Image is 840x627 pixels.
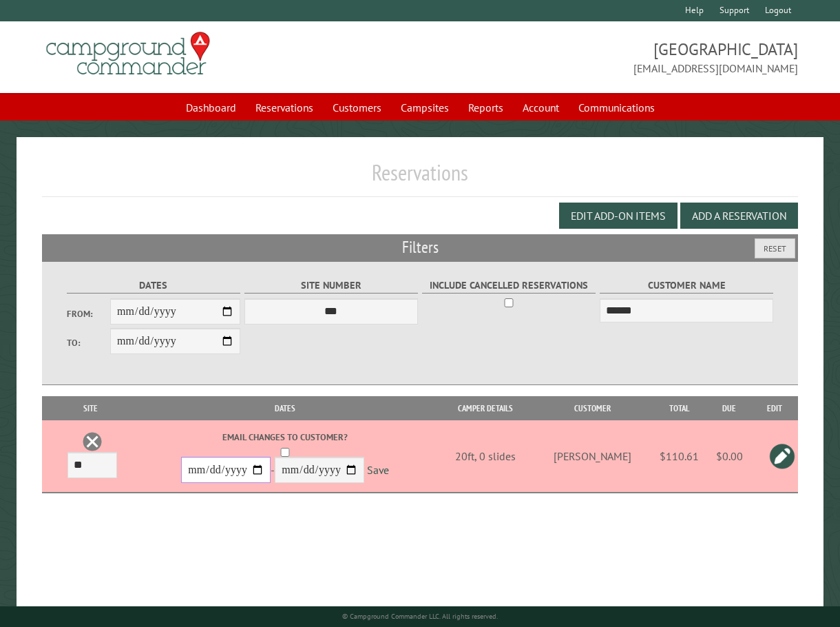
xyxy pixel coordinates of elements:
[752,396,798,420] th: Edit
[244,278,418,294] label: Site Number
[178,94,244,121] a: Dashboard
[42,27,214,81] img: Campground Commander
[570,94,663,121] a: Communications
[533,396,652,420] th: Customer
[342,612,498,621] small: © Campground Commander LLC. All rights reserved.
[651,420,706,493] td: $110.61
[533,420,652,493] td: [PERSON_NAME]
[324,94,390,121] a: Customers
[651,396,706,420] th: Total
[134,431,437,486] div: -
[49,396,132,420] th: Site
[559,203,678,229] button: Edit Add-on Items
[67,307,110,320] label: From:
[247,94,322,121] a: Reservations
[422,278,596,294] label: Include Cancelled Reservations
[67,278,240,294] label: Dates
[42,159,798,197] h1: Reservations
[460,94,512,121] a: Reports
[82,431,103,452] a: Delete this reservation
[42,234,798,260] h2: Filters
[439,396,532,420] th: Camper Details
[439,420,532,493] td: 20ft, 0 slides
[420,38,798,76] span: [GEOGRAPHIC_DATA] [EMAIL_ADDRESS][DOMAIN_NAME]
[392,94,457,121] a: Campsites
[680,203,798,229] button: Add a Reservation
[514,94,567,121] a: Account
[755,238,795,258] button: Reset
[706,420,752,493] td: $0.00
[600,278,773,294] label: Customer Name
[367,464,389,477] a: Save
[134,431,437,444] label: Email changes to customer?
[132,396,439,420] th: Dates
[67,336,110,349] label: To:
[706,396,752,420] th: Due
